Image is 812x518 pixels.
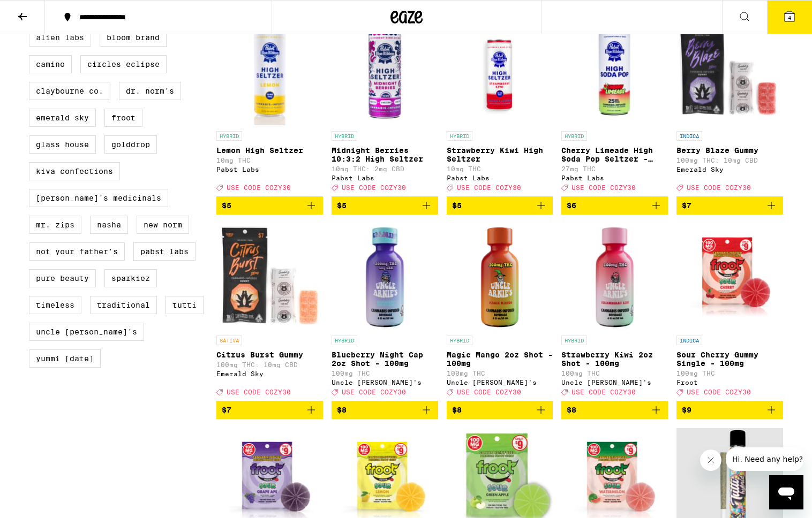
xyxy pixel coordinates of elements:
[561,19,668,196] a: Open page for Cherry Limeade High Soda Pop Seltzer - 25mg from Pabst Labs
[119,82,181,100] label: Dr. Norm's
[447,131,472,141] p: HYBRID
[447,336,472,345] p: HYBRID
[561,351,668,368] p: Strawberry Kiwi 2oz Shot - 100mg
[561,174,668,181] div: Pabst Labs
[561,196,668,215] button: Add to bag
[29,55,72,73] label: Camino
[561,223,668,330] img: Uncle Arnie's - Strawberry Kiwi 2oz Shot - 100mg
[216,223,323,330] img: Emerald Sky - Citrus Burst Gummy
[447,196,553,215] button: Add to bag
[342,389,406,395] span: USE CODE COZY30
[100,28,167,47] label: Bloom Brand
[216,166,323,173] div: Pabst Labs
[137,216,189,234] label: New Norm
[332,379,438,386] div: Uncle [PERSON_NAME]'s
[561,165,668,172] p: 27mg THC
[682,406,691,414] span: $9
[29,242,125,261] label: Not Your Father's
[332,165,438,172] p: 10mg THC: 2mg CBD
[676,401,783,419] button: Add to bag
[676,223,783,401] a: Open page for Sour Cherry Gummy Single - 100mg from Froot
[676,19,783,126] img: Emerald Sky - Berry Blaze Gummy
[561,379,668,386] div: Uncle [PERSON_NAME]'s
[676,131,702,141] p: INDICA
[447,174,553,181] div: Pabst Labs
[767,1,812,34] button: 4
[676,166,783,173] div: Emerald Sky
[216,351,323,359] p: Citrus Burst Gummy
[29,216,81,234] label: Mr. Zips
[676,370,783,377] p: 100mg THC
[682,201,691,210] span: $7
[561,19,668,126] img: Pabst Labs - Cherry Limeade High Soda Pop Seltzer - 25mg
[567,406,576,414] span: $8
[676,223,783,330] img: Froot - Sour Cherry Gummy Single - 100mg
[104,109,142,127] label: Froot
[29,189,168,207] label: [PERSON_NAME]'s Medicinals
[216,146,323,155] p: Lemon High Seltzer
[337,201,347,210] span: $5
[29,269,96,287] label: Pure Beauty
[676,146,783,155] p: Berry Blaze Gummy
[457,389,521,395] span: USE CODE COZY30
[561,336,587,345] p: HYBRID
[216,401,323,419] button: Add to bag
[222,201,231,210] span: $5
[332,223,438,401] a: Open page for Blueberry Night Cap 2oz Shot - 100mg from Uncle Arnie's
[676,19,783,196] a: Open page for Berry Blaze Gummy from Emerald Sky
[447,223,553,401] a: Open page for Magic Mango 2oz Shot - 100mg from Uncle Arnie's
[227,184,291,191] span: USE CODE COZY30
[227,389,291,395] span: USE CODE COZY30
[572,389,636,395] span: USE CODE COZY30
[447,370,553,377] p: 100mg THC
[90,296,157,314] label: Traditional
[676,157,783,164] p: 100mg THC: 10mg CBD
[332,19,438,126] img: Pabst Labs - Midnight Berries 10:3:2 High Seltzer
[29,323,144,341] label: Uncle [PERSON_NAME]'s
[222,406,231,414] span: $7
[216,131,242,141] p: HYBRID
[216,336,242,345] p: SATIVA
[561,146,668,163] p: Cherry Limeade High Soda Pop Seltzer - 25mg
[166,296,204,314] label: Tutti
[687,184,751,191] span: USE CODE COZY30
[80,55,167,73] label: Circles Eclipse
[216,19,323,126] img: Pabst Labs - Lemon High Seltzer
[29,82,110,100] label: Claybourne Co.
[447,351,553,368] p: Magic Mango 2oz Shot - 100mg
[332,196,438,215] button: Add to bag
[447,146,553,163] p: Strawberry Kiwi High Seltzer
[332,174,438,181] div: Pabst Labs
[216,19,323,196] a: Open page for Lemon High Seltzer from Pabst Labs
[676,336,702,345] p: INDICA
[447,19,553,126] img: Pabst Labs - Strawberry Kiwi High Seltzer
[29,162,120,180] label: Kiva Confections
[676,196,783,215] button: Add to bag
[447,165,553,172] p: 10mg THC
[332,19,438,196] a: Open page for Midnight Berries 10:3:2 High Seltzer from Pabst Labs
[29,28,91,47] label: Alien Labs
[216,196,323,215] button: Add to bag
[567,201,576,210] span: $6
[342,184,406,191] span: USE CODE COZY30
[216,223,323,401] a: Open page for Citrus Burst Gummy from Emerald Sky
[452,406,462,414] span: $8
[332,370,438,377] p: 100mg THC
[332,336,357,345] p: HYBRID
[561,401,668,419] button: Add to bag
[332,351,438,368] p: Blueberry Night Cap 2oz Shot - 100mg
[332,223,438,330] img: Uncle Arnie's - Blueberry Night Cap 2oz Shot - 100mg
[337,406,347,414] span: $8
[332,131,357,141] p: HYBRID
[216,157,323,164] p: 10mg THC
[90,216,128,234] label: NASHA
[216,370,323,377] div: Emerald Sky
[447,19,553,196] a: Open page for Strawberry Kiwi High Seltzer from Pabst Labs
[447,379,553,386] div: Uncle [PERSON_NAME]'s
[29,135,96,154] label: Glass House
[447,401,553,419] button: Add to bag
[561,370,668,377] p: 100mg THC
[769,475,803,509] iframe: Button to launch messaging window
[457,184,521,191] span: USE CODE COZY30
